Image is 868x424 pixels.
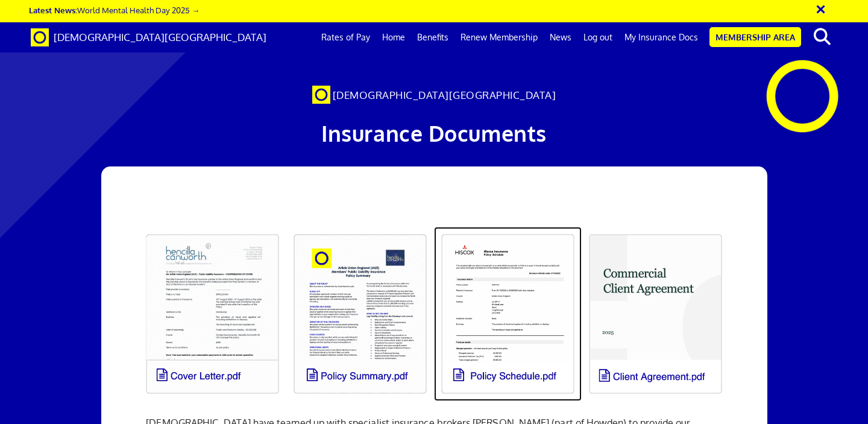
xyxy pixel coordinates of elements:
a: Benefits [411,22,454,52]
span: Insurance Documents [321,119,547,147]
a: My Insurance Docs [618,22,704,52]
a: Latest News:World Mental Health Day 2025 → [29,5,200,15]
span: [DEMOGRAPHIC_DATA][GEOGRAPHIC_DATA] [54,31,266,43]
a: Membership Area [709,27,801,47]
strong: Latest News: [29,5,77,15]
a: Home [376,22,411,52]
a: Rates of Pay [315,22,376,52]
a: Log out [577,22,618,52]
a: News [544,22,577,52]
span: [DEMOGRAPHIC_DATA][GEOGRAPHIC_DATA] [333,89,556,101]
a: Brand [DEMOGRAPHIC_DATA][GEOGRAPHIC_DATA] [22,22,275,52]
button: search [804,24,840,49]
a: Renew Membership [454,22,544,52]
